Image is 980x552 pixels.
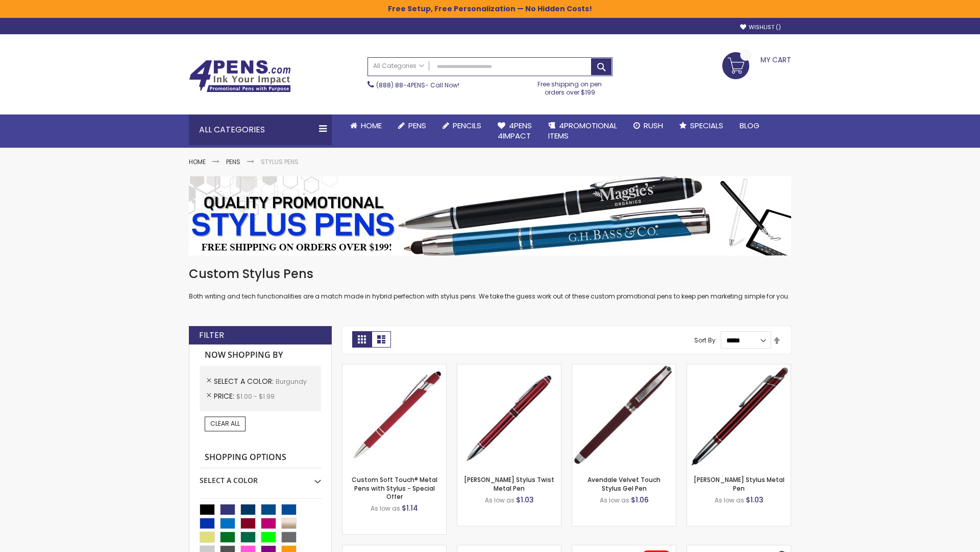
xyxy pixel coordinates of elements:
span: Clear All [210,419,240,428]
span: 4Pens 4impact [498,120,532,141]
span: Price [214,391,236,401]
div: Select A Color [200,468,321,486]
span: 4PROMOTIONAL ITEMS [548,120,617,141]
a: Pencils [434,114,489,137]
a: All Categories [368,58,429,75]
span: Burgundy [276,377,307,386]
a: Avendale Velvet Touch Stylus Gel Pen-Burgundy [572,364,676,373]
strong: Filter [199,330,224,341]
a: [PERSON_NAME] Stylus Metal Pen [694,475,785,492]
a: Custom Soft Touch® Metal Pens with Stylus - Special Offer [352,475,437,500]
img: Colter Stylus Twist Metal Pen-Burgundy [457,364,561,468]
span: $1.03 [516,495,534,505]
span: - Call Now! [376,81,459,89]
a: Pens [226,157,240,166]
span: Pens [408,120,426,131]
strong: Now Shopping by [200,344,321,366]
a: Specials [671,114,731,137]
a: Blog [731,114,768,137]
a: (888) 88-4PENS [376,81,425,89]
strong: Grid [352,331,372,348]
span: As low as [371,504,400,513]
a: Home [342,114,390,137]
h1: Custom Stylus Pens [189,266,791,282]
span: All Categories [373,62,424,70]
a: Avendale Velvet Touch Stylus Gel Pen [587,475,660,492]
div: Free shipping on pen orders over $199 [527,76,613,97]
a: Clear All [205,417,246,431]
img: Olson Stylus Metal Pen-Burgundy [687,364,791,468]
img: Stylus Pens [189,176,791,256]
a: Rush [625,114,671,137]
div: All Categories [189,114,332,145]
a: Olson Stylus Metal Pen-Burgundy [687,364,791,373]
div: Both writing and tech functionalities are a match made in hybrid perfection with stylus pens. We ... [189,266,791,301]
a: Pens [390,114,434,137]
span: As low as [485,496,514,504]
a: Home [189,157,206,166]
a: Colter Stylus Twist Metal Pen-Burgundy [457,364,561,373]
span: Select A Color [214,376,276,386]
a: [PERSON_NAME] Stylus Twist Metal Pen [464,475,554,492]
span: $1.14 [402,503,418,513]
span: As low as [715,496,744,504]
a: 4Pens4impact [489,114,540,148]
span: Rush [644,120,663,131]
span: Specials [690,120,723,131]
a: Wishlist [740,24,781,31]
img: 4Pens Custom Pens and Promotional Products [189,60,291,93]
img: Custom Soft Touch® Metal Pens with Stylus-Burgundy [342,364,446,468]
span: $1.03 [746,495,764,505]
a: 4PROMOTIONALITEMS [540,114,625,148]
span: $1.00 - $1.99 [236,392,275,401]
img: Avendale Velvet Touch Stylus Gel Pen-Burgundy [572,364,676,468]
label: Sort By [694,336,716,344]
strong: Stylus Pens [261,157,299,166]
strong: Shopping Options [200,447,321,469]
span: Pencils [453,120,481,131]
span: As low as [600,496,629,504]
a: Custom Soft Touch® Metal Pens with Stylus-Burgundy [342,364,446,373]
span: Blog [740,120,759,131]
span: $1.06 [631,495,649,505]
span: Home [361,120,382,131]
